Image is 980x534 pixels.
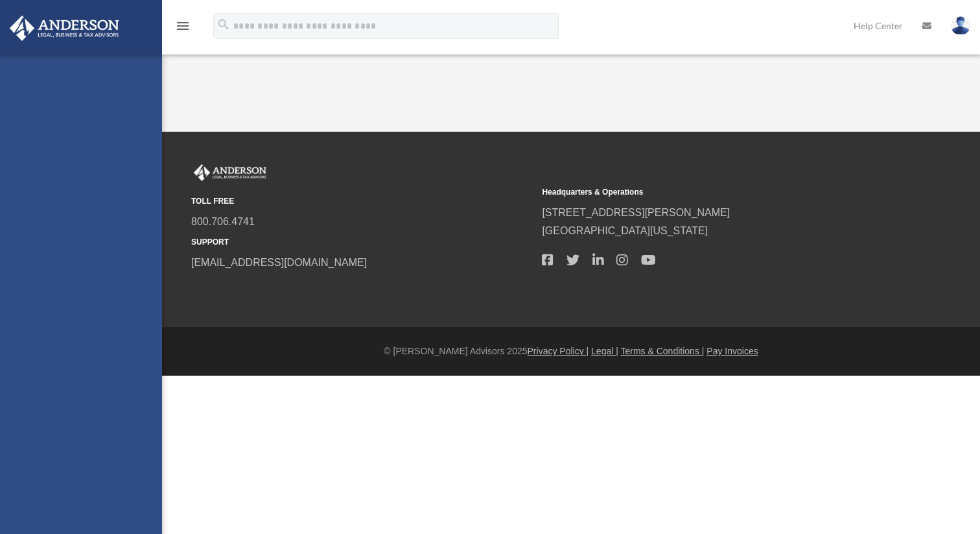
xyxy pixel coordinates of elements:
a: Terms & Conditions | [621,346,705,356]
i: menu [175,18,191,34]
i: search [216,18,231,32]
a: Privacy Policy | [528,346,589,356]
div: © [PERSON_NAME] Advisors 2025 [162,343,980,359]
small: Headquarters & Operations [542,186,883,199]
a: 800.706.4741 [191,216,255,227]
img: User Pic [951,16,970,35]
img: Anderson Advisors Platinum Portal [6,16,123,41]
small: SUPPORT [191,236,533,249]
a: menu [175,23,191,34]
img: Anderson Advisors Platinum Portal [191,164,269,181]
small: TOLL FREE [191,195,533,208]
a: Pay Invoices [706,346,758,356]
a: [EMAIL_ADDRESS][DOMAIN_NAME] [191,257,367,268]
a: [STREET_ADDRESS][PERSON_NAME] [542,207,730,218]
a: [GEOGRAPHIC_DATA][US_STATE] [542,225,708,236]
a: Legal | [591,346,618,356]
